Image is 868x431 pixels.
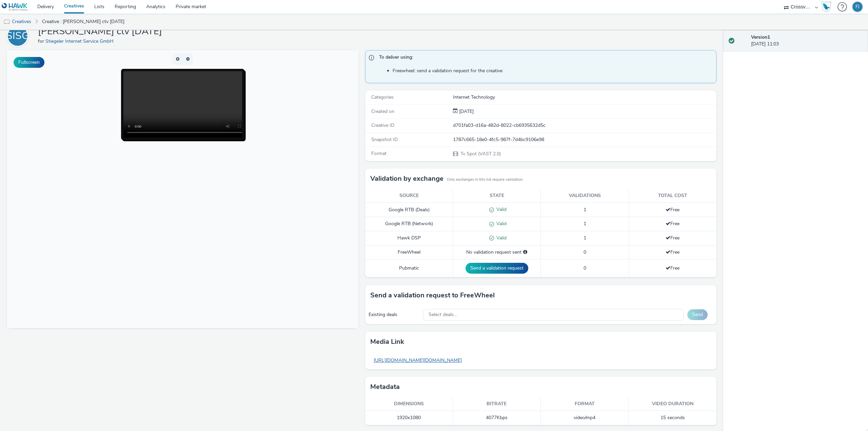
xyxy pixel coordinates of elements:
td: Google RTB (Network) [365,217,453,231]
span: [DATE] [458,108,474,115]
span: Valid [494,206,507,213]
th: Video duration [629,397,716,411]
span: 0 [584,265,586,271]
th: Total cost [629,189,716,203]
span: for [38,38,45,44]
strong: Version 1 [751,34,770,40]
button: Send [687,309,708,320]
div: [DATE] 11:03 [751,34,863,48]
span: 1 [584,235,586,241]
li: Freewheel: send a validation request for the creative [393,67,713,74]
h3: Validation by exchange [370,174,443,184]
td: 1920x1080 [365,411,453,425]
td: Pubmatic [365,259,453,277]
span: Format [371,150,387,157]
span: Free [666,249,679,255]
td: Google RTB (Deals) [365,203,453,217]
span: Free [666,220,679,227]
th: Bitrate [453,397,541,411]
h3: Send a validation request to FreeWheel [370,290,495,300]
button: Fullscreen [14,57,44,68]
th: State [453,189,541,203]
td: 15 seconds [629,411,716,425]
span: Select deals... [429,312,457,318]
button: Send a validation request [466,263,528,274]
span: Free [666,235,679,241]
span: 0 [584,249,586,255]
img: undefined Logo [2,3,28,11]
a: [URL][DOMAIN_NAME][DOMAIN_NAME] [370,354,465,367]
div: Creation 07 August 2025, 11:03 [458,108,474,115]
th: Dimensions [365,397,453,411]
th: Validations [541,189,629,203]
td: FreeWheel [365,245,453,259]
img: tv [3,19,10,25]
a: Hawk Academy [821,1,834,12]
div: SISG [6,26,29,45]
span: 1 [584,207,586,213]
th: Source [365,189,453,203]
span: Tv Spot (VAST 2.0) [460,151,501,157]
h1: [PERSON_NAME] ctv [DATE] [38,25,162,38]
span: Snapshot ID [371,136,398,143]
span: Creative ID [371,122,394,129]
small: Only exchanges in this list require validation [447,177,522,182]
div: 1787c665-18e0-4fc5-987f-7d4bc9106e98 [453,136,716,143]
span: Free [666,207,679,213]
div: No validation request sent [456,249,537,256]
span: To deliver using: [379,54,710,63]
div: d701fa03-d16a-482d-8022-cb6935632d5c [453,122,716,129]
a: SISG [7,33,31,39]
td: 4077 Kbps [453,411,541,425]
span: Free [666,265,679,271]
a: Stiegeler Internet Service GmbH [45,38,116,44]
span: Categories [371,94,394,100]
span: 1 [584,220,586,227]
td: video/mp4 [541,411,629,425]
div: Please select a deal below and click on Send to send a validation request to FreeWheel. [523,249,527,256]
div: Internet Technology [453,94,716,101]
h3: Metadata [370,382,400,392]
div: FJ [855,2,860,12]
span: Valid [494,220,507,227]
span: Created on [371,108,394,115]
span: Valid [494,235,507,241]
a: Creative : [PERSON_NAME] ctv [DATE] [39,14,128,30]
div: Existing deals [369,311,420,318]
th: Format [541,397,629,411]
img: Hawk Academy [821,1,831,12]
td: Hawk DSP [365,231,453,246]
h3: Media link [370,337,404,347]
